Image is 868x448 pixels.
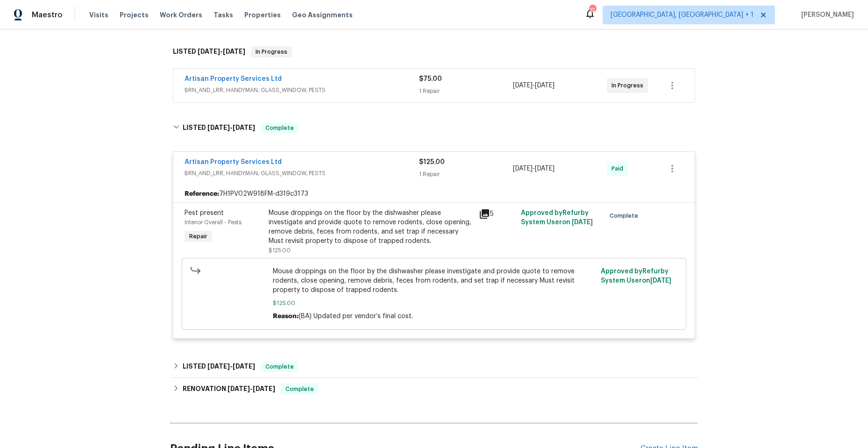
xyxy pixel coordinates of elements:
[183,361,255,372] h6: LISTED
[535,165,555,172] span: [DATE]
[611,10,754,20] span: [GEOGRAPHIC_DATA], [GEOGRAPHIC_DATA] + 1
[185,220,242,225] span: Interior Overall - Pests
[797,10,854,20] span: [PERSON_NAME]
[170,37,698,67] div: LISTED [DATE]-[DATE]In Progress
[513,165,533,172] span: [DATE]
[185,169,419,178] span: BRN_AND_LRR, HANDYMAN, GLASS_WINDOW, PESTS
[292,10,353,20] span: Geo Assignments
[89,10,108,20] span: Visits
[228,385,250,392] span: [DATE]
[253,385,275,392] span: [DATE]
[282,384,318,394] span: Complete
[535,82,555,89] span: [DATE]
[160,10,202,20] span: Work Orders
[185,85,419,95] span: BRN_AND_LRR, HANDYMAN, GLASS_WINDOW, PESTS
[252,47,291,57] span: In Progress
[650,277,671,284] span: [DATE]
[299,313,413,320] span: (BA) Updated per vendor’s final cost.
[185,76,282,82] a: Artisan Property Services Ltd
[223,48,245,55] span: [DATE]
[513,81,555,90] span: -
[207,363,230,370] span: [DATE]
[572,219,593,226] span: [DATE]
[479,208,515,220] div: 5
[170,378,698,400] div: RENOVATION [DATE]-[DATE]Complete
[183,122,255,134] h6: LISTED
[198,48,220,55] span: [DATE]
[269,248,291,253] span: $125.00
[233,124,255,131] span: [DATE]
[207,124,255,131] span: -
[207,124,230,131] span: [DATE]
[173,185,695,202] div: 7H1PV02W918FM-d319c3173
[269,208,473,246] div: Mouse droppings on the floor by the dishwasher please investigate and provide quote to remove rod...
[185,210,224,216] span: Pest present
[262,123,298,133] span: Complete
[513,164,555,173] span: -
[612,164,627,173] span: Paid
[273,299,596,308] span: $125.00
[601,268,671,284] span: Approved by Refurby System User on
[419,86,513,96] div: 1 Repair
[170,356,698,378] div: LISTED [DATE]-[DATE]Complete
[185,189,219,199] b: Reference:
[213,12,233,18] span: Tasks
[610,211,642,220] span: Complete
[419,159,445,165] span: $125.00
[273,313,299,320] span: Reason:
[198,48,245,55] span: -
[185,159,282,165] a: Artisan Property Services Ltd
[32,10,63,20] span: Maestro
[233,363,255,370] span: [DATE]
[170,113,698,143] div: LISTED [DATE]-[DATE]Complete
[173,46,245,57] h6: LISTED
[419,170,513,179] div: 1 Repair
[244,10,281,20] span: Properties
[262,362,298,371] span: Complete
[120,10,149,20] span: Projects
[183,384,275,395] h6: RENOVATION
[185,232,211,241] span: Repair
[513,82,533,89] span: [DATE]
[589,6,596,15] div: 12
[521,210,593,226] span: Approved by Refurby System User on
[612,81,647,90] span: In Progress
[228,385,275,392] span: -
[207,363,255,370] span: -
[273,267,596,295] span: Mouse droppings on the floor by the dishwasher please investigate and provide quote to remove rod...
[419,76,442,82] span: $75.00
